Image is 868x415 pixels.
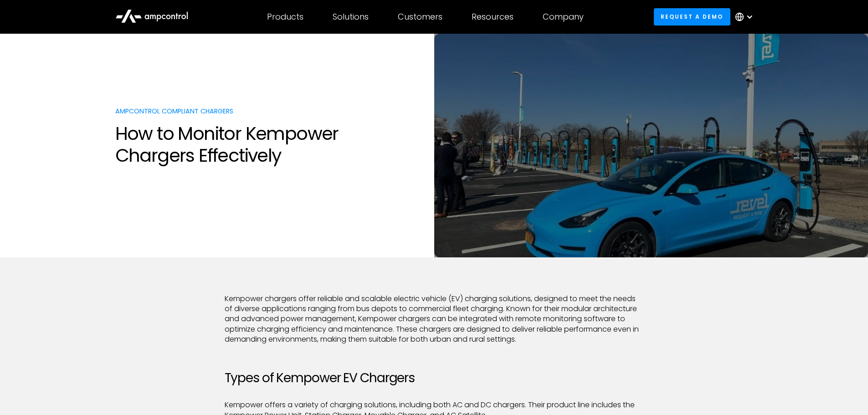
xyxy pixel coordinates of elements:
[225,370,644,386] h2: Types of Kempower EV Chargers
[472,12,514,22] div: Resources
[115,107,425,116] p: Ampcontrol compliant chargers
[333,12,369,22] div: Solutions
[543,12,584,22] div: Company
[398,12,442,22] div: Customers
[225,294,644,345] p: Kempower chargers offer reliable and scalable electric vehicle (EV) charging solutions, designed ...
[267,12,303,22] div: Products
[654,8,730,25] a: Request a demo
[115,123,425,166] h1: How to Monitor Kempower Chargers Effectively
